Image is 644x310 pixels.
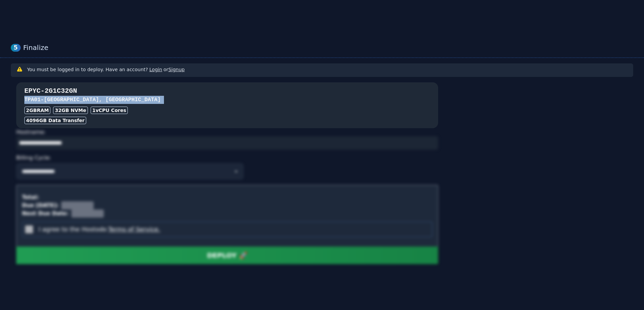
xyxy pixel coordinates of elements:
a: Login [149,67,162,72]
a: Terms of Service. [107,226,160,233]
div: 5 [11,44,21,52]
div: 2GB RAM [24,107,50,114]
button: I agree to the Hostodo [107,225,160,234]
div: DEPLOY 🚀 [207,251,247,260]
a: Signup [168,67,185,72]
div: 4096 GB Data Transfer [24,117,86,124]
div: Hostname: [16,128,438,150]
div: Total: [22,193,39,201]
div: 32 GB NVMe [53,107,88,114]
h3: TPA01 - [GEOGRAPHIC_DATA], [GEOGRAPHIC_DATA] [24,96,430,104]
button: DEPLOY 🚀 [16,247,438,264]
div: Finalize [23,44,633,52]
div: Due [DATE]: [22,201,58,209]
h3: EPYC-2G1C32GN [24,86,430,96]
div: Billing Cycle: [16,152,438,163]
h3: You must be logged in to deploy. Have an account? or [27,66,185,73]
div: Next Due Date: [22,209,69,218]
div: 1 vCPU Cores [91,107,128,114]
label: I agree to the Hostodo [39,225,160,234]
